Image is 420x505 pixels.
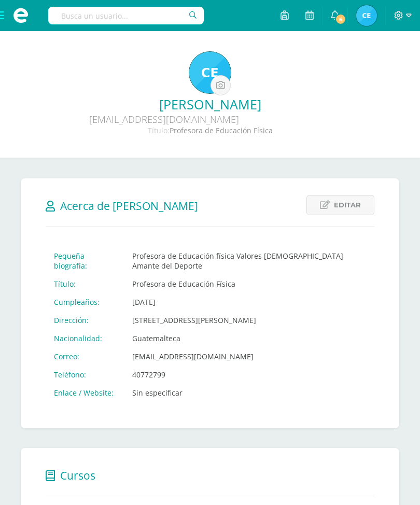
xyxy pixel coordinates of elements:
span: Editar [334,195,361,215]
td: Pequeña biografía: [46,247,124,275]
td: Enlace / Website: [46,384,124,402]
td: 40772799 [124,366,374,384]
td: Título: [46,275,124,293]
span: Profesora de Educación Física [170,125,273,135]
span: Título: [148,125,170,135]
div: [EMAIL_ADDRESS][DOMAIN_NAME] [8,113,319,125]
td: Profesora de Educación Física [124,275,374,293]
span: 6 [335,13,346,25]
td: [EMAIL_ADDRESS][DOMAIN_NAME] [124,347,374,366]
td: Correo: [46,347,124,366]
td: Cumpleaños: [46,293,124,311]
span: Cursos [60,468,95,483]
img: 5a99efc9119878609758b476a5322e7d.png [189,52,231,93]
td: Sin especificar [124,384,374,402]
td: Teléfono: [46,366,124,384]
span: Acerca de [PERSON_NAME] [60,199,198,213]
td: Dirección: [46,311,124,329]
td: [STREET_ADDRESS][PERSON_NAME] [124,311,374,329]
td: Profesora de Educación física Valores [DEMOGRAPHIC_DATA] Amante del Deporte [124,247,374,275]
td: Nacionalidad: [46,329,124,347]
img: fb7bc49052b7d77ae9a6949d221bfe25.png [356,5,377,26]
a: Editar [306,195,374,215]
td: Guatemalteca [124,329,374,347]
a: [PERSON_NAME] [8,95,412,113]
td: [DATE] [124,293,374,311]
input: Busca un usuario... [48,7,204,24]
